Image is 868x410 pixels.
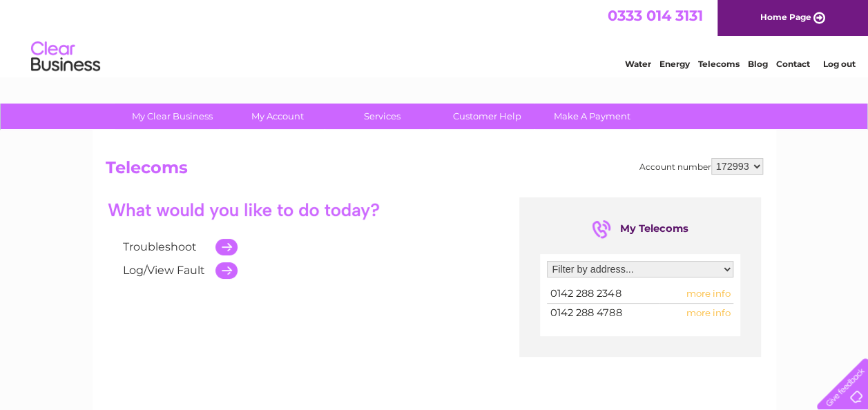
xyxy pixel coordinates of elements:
a: Services [325,104,439,129]
a: Energy [659,59,690,69]
div: My Telecoms [592,218,688,240]
a: Customer Help [430,104,544,129]
a: Telecoms [698,59,740,69]
a: Troubleshoot [123,240,197,253]
span: more info [686,288,730,299]
img: logo.png [30,36,101,78]
a: Log/View Fault [123,264,205,277]
div: Account number [639,158,763,175]
div: Clear Business is a trading name of Verastar Limited (registered in [GEOGRAPHIC_DATA] No. 3667643... [108,8,761,67]
a: My Clear Business [115,104,229,129]
a: My Account [220,104,334,129]
a: 0333 014 3131 [608,7,703,24]
span: 0142 288 2348 [550,287,621,300]
a: Water [625,59,651,69]
a: Contact [776,59,810,69]
span: more info [686,307,730,318]
a: Log out [822,59,855,69]
h2: Telecoms [106,158,763,184]
span: 0142 288 4788 [550,306,621,319]
a: Make A Payment [535,104,649,129]
a: Blog [748,59,768,69]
